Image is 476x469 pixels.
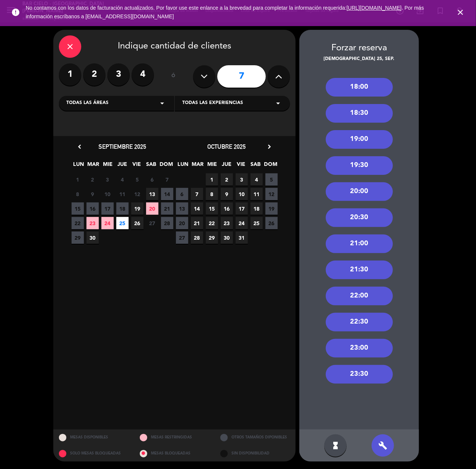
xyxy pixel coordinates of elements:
div: OTROS TAMAÑOS DIPONIBLES [215,429,296,446]
div: 22:00 [326,287,393,305]
span: JUE [221,160,233,172]
span: 30 [221,232,233,244]
i: hourglass_full [331,441,340,450]
span: 5 [265,173,278,186]
a: . Por más información escríbanos a [EMAIL_ADDRESS][DOMAIN_NAME] [26,5,424,19]
div: MESAS RESTRINGIDAS [134,429,215,446]
div: SIN DISPONIBILIDAD [215,446,296,462]
a: [URL][DOMAIN_NAME] [347,5,402,11]
label: 4 [132,63,154,86]
i: close [456,8,465,17]
span: 5 [131,173,144,186]
span: 22 [72,217,84,229]
i: build [378,441,387,450]
span: 28 [191,232,203,244]
span: 25 [116,217,129,229]
span: 21 [161,202,173,215]
span: LUN [177,160,189,172]
span: 11 [250,188,263,200]
div: 23:00 [326,339,393,358]
span: 7 [191,188,203,200]
i: error [11,8,20,17]
span: 7 [161,173,173,186]
span: 30 [86,232,99,244]
span: 3 [101,173,114,186]
div: 19:00 [326,130,393,149]
i: chevron_right [265,143,273,151]
span: 18 [116,202,129,215]
span: 1 [72,173,84,186]
span: 6 [176,188,188,200]
span: DOM [264,160,277,172]
span: 19 [131,202,144,215]
div: ó [161,63,186,89]
div: 22:30 [326,313,393,331]
div: SOLO MESAS BLOQUEADAS [53,446,134,462]
span: 9 [221,188,233,200]
span: 2 [86,173,99,186]
div: 18:00 [326,78,393,97]
span: MIE [102,160,114,172]
span: MIE [206,160,218,172]
label: 1 [59,63,81,86]
span: 9 [86,188,99,200]
span: 14 [161,188,173,200]
span: 24 [236,217,248,229]
div: 20:30 [326,208,393,227]
span: 6 [146,173,158,186]
span: 16 [86,202,99,215]
span: 16 [221,202,233,215]
span: 17 [101,202,114,215]
span: 3 [236,173,248,186]
div: Forzar reserva [299,41,419,56]
span: 25 [250,217,263,229]
i: close [66,42,75,51]
span: 27 [146,217,158,229]
div: 21:00 [326,234,393,253]
span: Todas las áreas [66,100,108,107]
span: 18 [250,202,263,215]
span: 12 [265,188,278,200]
span: No contamos con los datos de facturación actualizados. Por favor use este enlance a la brevedad p... [26,5,424,19]
span: 4 [250,173,263,186]
div: [DEMOGRAPHIC_DATA] 25, sep. [299,56,419,63]
div: 21:30 [326,261,393,279]
span: 4 [116,173,129,186]
div: Indique cantidad de clientes [59,35,290,58]
span: 24 [101,217,114,229]
span: 13 [146,188,158,200]
span: JUE [116,160,129,172]
span: 23 [221,217,233,229]
div: 18:30 [326,104,393,123]
span: 27 [176,232,188,244]
span: 15 [72,202,84,215]
span: 13 [176,202,188,215]
span: 15 [206,202,218,215]
span: VIE [235,160,248,172]
span: 29 [206,232,218,244]
span: 20 [146,202,158,215]
span: LUN [73,160,85,172]
span: 21 [191,217,203,229]
span: 2 [221,173,233,186]
span: 19 [265,202,278,215]
span: 1 [206,173,218,186]
span: 17 [236,202,248,215]
span: 22 [206,217,218,229]
span: 31 [236,232,248,244]
span: septiembre 2025 [98,143,146,150]
span: MAR [192,160,204,172]
div: 23:30 [326,365,393,384]
span: 10 [101,188,114,200]
span: 26 [265,217,278,229]
span: 14 [191,202,203,215]
i: chevron_left [76,143,83,151]
div: 19:30 [326,156,393,175]
label: 3 [107,63,130,86]
span: 12 [131,188,144,200]
span: 8 [72,188,84,200]
span: SAB [250,160,262,172]
div: MESAS BLOQUEADAS [134,446,215,462]
span: MAR [87,160,100,172]
span: 29 [72,232,84,244]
